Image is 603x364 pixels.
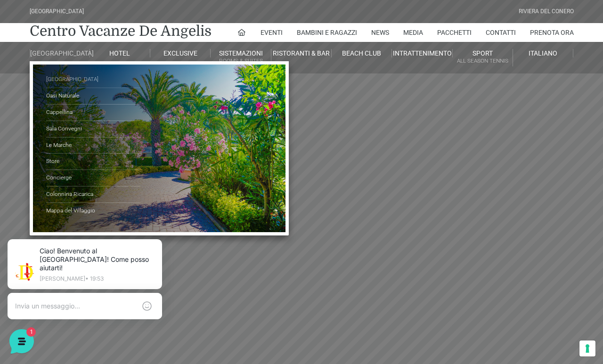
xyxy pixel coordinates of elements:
[46,186,140,203] a: Colonnina Ricarica
[81,291,107,299] p: Messaggi
[30,22,212,40] a: Centro Vacanze De Angelis
[46,154,140,170] a: Store
[21,177,154,186] input: Cerca un articolo...
[529,49,557,57] span: Italiano
[65,277,123,299] button: 1Messaggi
[332,49,392,57] a: Beach Club
[61,124,139,132] span: Inizia una conversazione
[297,23,357,42] a: Bambini e Ragazzi
[15,119,173,138] button: Inizia una conversazione
[8,8,158,38] h2: Ciao da De Angelis Resort 👋
[8,41,158,60] p: La nostra missione è rendere la tua esperienza straordinaria!
[530,23,574,42] a: Prenota Ora
[15,156,73,164] span: Trova una risposta
[46,72,140,88] a: [GEOGRAPHIC_DATA]
[46,105,140,121] a: Cappellina
[45,48,160,54] p: [PERSON_NAME] • 19:53
[403,23,423,42] a: Media
[437,23,472,42] a: Pacchetti
[84,75,173,83] a: [DEMOGRAPHIC_DATA] tutto
[15,75,80,83] span: Le tue conversazioni
[94,276,101,283] span: 1
[519,7,574,16] div: Riviera Del Conero
[145,291,159,299] p: Aiuto
[123,277,181,299] button: Aiuto
[11,87,177,115] a: [PERSON_NAME]Ciao! Benvenuto al [GEOGRAPHIC_DATA]! Come posso aiutarti!5 min fa1
[40,102,147,111] p: Ciao! Benvenuto al [GEOGRAPHIC_DATA]! Come posso aiutarti!
[46,203,140,219] a: Mappa del Villaggio
[453,49,513,66] a: SportAll Season Tennis
[100,156,173,164] a: Apri Centro Assistenza
[150,49,211,57] a: Exclusive
[271,49,332,57] a: Ristoranti & Bar
[21,35,40,54] img: light
[8,327,36,356] iframe: Customerly Messenger Launcher
[45,19,160,44] p: Ciao! Benvenuto al [GEOGRAPHIC_DATA]! Come posso aiutarti!
[211,49,271,66] a: SistemazioniRooms & Suites
[486,23,516,42] a: Contatti
[513,49,573,57] a: Italiano
[453,57,513,65] small: All Season Tennis
[261,23,283,42] a: Eventi
[28,291,44,299] p: Home
[46,138,140,154] a: Le Marche
[30,7,84,16] div: [GEOGRAPHIC_DATA]
[46,121,140,138] a: Sala Convegni
[164,102,173,111] span: 1
[46,170,140,186] a: Concierge
[40,90,147,100] span: [PERSON_NAME]
[152,90,173,99] p: 5 min fa
[579,340,595,356] button: Le tue preferenze relative al consenso per le tecnologie di tracciamento
[211,57,270,65] small: Rooms & Suites
[46,88,140,105] a: Oasi Naturale
[371,23,389,42] a: News
[392,49,452,57] a: Intrattenimento
[30,49,90,57] a: [GEOGRAPHIC_DATA]
[90,49,150,57] a: Hotel
[15,91,34,110] img: light
[8,277,65,299] button: Home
